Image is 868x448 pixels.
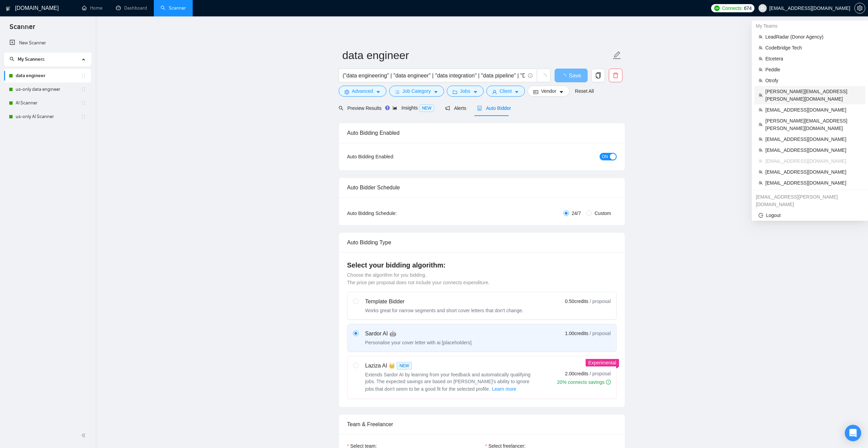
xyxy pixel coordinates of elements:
[591,69,605,82] button: copy
[592,72,605,78] span: copy
[759,78,763,83] span: team
[384,105,391,111] div: Tooltip anchor
[81,73,86,78] span: holder
[759,93,763,97] span: team
[4,110,91,124] li: us-only AI Scanner
[514,89,519,95] span: caret-down
[541,74,547,80] span: loading
[419,104,434,112] span: NEW
[477,106,482,111] span: robot
[10,56,45,62] span: My Scanners
[854,3,865,14] button: setting
[590,330,610,337] span: / proposal
[557,379,610,386] div: 20% connects savings
[752,191,868,210] div: nazar.levchuk@gigradar.io
[541,87,556,95] span: Vendor
[759,137,763,141] span: team
[365,298,524,306] div: Template Bidder
[342,47,611,64] input: Scanner name...
[765,33,861,41] span: LeadRadar (Donor Agency)
[397,362,412,370] span: NEW
[765,66,861,73] span: Peddle
[347,415,617,434] div: Team & Freelancer
[344,89,349,95] span: setting
[759,46,763,50] span: team
[565,370,588,377] span: 2.00 credits
[339,86,386,97] button: settingAdvancedcaret-down
[393,105,434,111] span: Insights
[491,385,517,393] button: Laziza AI NEWExtends Sardor AI by learning from your feedback and automatically qualifying jobs. ...
[760,6,765,11] span: user
[365,362,536,370] div: Laziza AI
[765,157,861,165] span: [EMAIL_ADDRESS][DOMAIN_NAME]
[759,108,763,112] span: team
[561,74,569,79] span: loading
[590,298,610,305] span: / proposal
[765,44,861,52] span: CodeBridge Tech
[347,233,617,252] div: Auto Bidding Type
[389,86,444,97] button: barsJob Categorycaret-down
[765,179,861,187] span: [EMAIL_ADDRESS][DOMAIN_NAME]
[765,77,861,84] span: Otrofy
[343,71,525,80] input: Search Freelance Jobs...
[765,55,861,62] span: Etcetera
[569,209,584,217] span: 24/7
[845,425,861,441] div: Open Intercom Messenger
[402,87,431,95] span: Job Category
[759,68,763,72] span: team
[759,122,763,127] span: team
[759,213,763,218] span: logout
[855,5,865,11] span: setting
[81,114,86,119] span: holder
[609,72,622,78] span: delete
[759,57,763,61] span: team
[590,370,610,377] span: / proposal
[10,36,86,50] a: New Scanner
[609,69,622,82] button: delete
[765,88,861,103] span: [PERSON_NAME][EMAIL_ADDRESS][PERSON_NAME][DOMAIN_NAME]
[565,330,588,337] span: 1.00 credits
[765,117,861,132] span: [PERSON_NAME][EMAIL_ADDRESS][PERSON_NAME][DOMAIN_NAME]
[82,5,102,11] a: homeHome
[352,87,373,95] span: Advanced
[486,86,525,97] button: userClientcaret-down
[765,168,861,176] span: [EMAIL_ADDRESS][DOMAIN_NAME]
[565,298,588,305] span: 0.50 credits
[365,372,531,392] span: Extends Sardor AI by learning from your feedback and automatically qualifying jobs. The expected ...
[81,87,86,92] span: holder
[528,86,569,97] button: idcardVendorcaret-down
[4,83,91,96] li: us-only data engineer
[447,86,484,97] button: folderJobscaret-down
[500,87,512,95] span: Client
[81,432,88,439] span: double-left
[161,5,186,11] a: searchScanner
[473,89,478,95] span: caret-down
[528,73,532,78] span: info-circle
[759,181,763,185] span: team
[347,209,437,217] div: Auto Bidding Schedule:
[722,4,742,12] span: Connects:
[744,4,751,12] span: 674
[759,148,763,152] span: team
[765,106,861,114] span: [EMAIL_ADDRESS][DOMAIN_NAME]
[592,209,614,217] span: Custom
[116,5,147,11] a: dashboardDashboard
[16,69,81,83] a: data engineer
[81,100,86,106] span: holder
[559,89,564,95] span: caret-down
[453,89,457,95] span: folder
[445,106,450,111] span: notification
[365,330,472,338] div: Sardor AI 🤖
[714,5,720,11] img: upwork-logo.png
[347,178,617,197] div: Auto Bidder Schedule
[395,89,400,95] span: bars
[339,106,343,111] span: search
[492,89,497,95] span: user
[365,307,524,314] div: Works great for narrow segments and short cover letters that don't change.
[347,123,617,143] div: Auto Bidding Enabled
[376,89,381,95] span: caret-down
[4,36,91,50] li: New Scanner
[460,87,470,95] span: Jobs
[16,110,81,124] a: us-only AI Scanner
[339,105,382,111] span: Preview Results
